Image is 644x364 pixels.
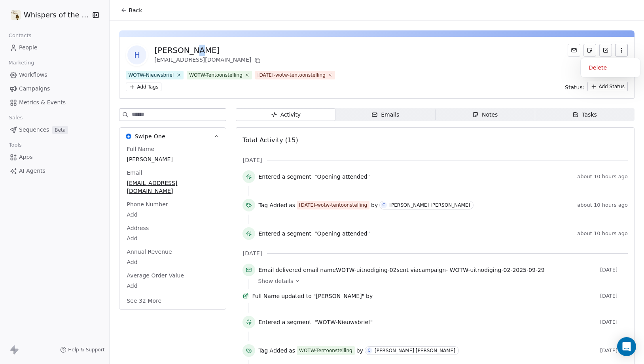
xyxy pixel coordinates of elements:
div: [PERSON_NAME] [PERSON_NAME] [389,202,470,208]
div: C [383,202,385,208]
span: about 10 hours ago [577,174,628,180]
a: Apps [6,151,103,164]
span: Entered a segment [258,173,311,181]
span: [DATE] [600,267,628,273]
span: Sequences [19,126,49,134]
a: People [6,41,103,54]
span: [PERSON_NAME] [127,155,219,163]
span: Marketing [5,57,38,69]
span: Campaigns [19,85,50,93]
button: Add Status [587,82,628,91]
button: Back [116,3,147,17]
span: Sales [6,112,26,124]
span: WOTW-uitnodiging-02 [336,267,397,273]
span: Add [127,234,219,242]
span: email name sent via campaign - [258,266,544,274]
div: C [367,347,370,354]
span: [EMAIL_ADDRESS][DOMAIN_NAME] [127,179,219,195]
div: Emails [371,111,399,119]
span: updated to [281,292,312,300]
div: Open Intercom Messenger [617,337,636,356]
span: Show details [258,277,293,285]
div: Swipe OneSwipe One [119,145,226,309]
span: [DATE] [600,347,628,354]
span: about 10 hours ago [577,230,628,237]
span: Full Name [125,145,156,153]
div: Tasks [572,111,597,119]
span: Workflows [19,71,47,79]
span: by [371,201,378,209]
div: [DATE]-wotw-tentoonstelling [299,202,367,209]
span: Phone Number [125,200,169,208]
span: Entered a segment [258,230,311,238]
span: WOTW-uitnodiging-02-2025-09-29 [450,267,545,273]
a: AI Agents [6,164,103,177]
button: Swipe OneSwipe One [119,128,226,145]
span: Full Name [252,292,280,300]
span: "[PERSON_NAME]" [313,292,364,300]
span: Metrics & Events [19,98,66,107]
div: Notes [472,111,498,119]
span: Tag Added [258,201,287,209]
img: Swipe One [126,134,131,139]
span: Entered a segment [258,318,311,326]
div: WOTW-Tentoonstelling [189,72,242,79]
div: [EMAIL_ADDRESS][DOMAIN_NAME] [154,56,262,65]
a: Help & Support [60,347,104,353]
span: [DATE] [600,319,628,325]
span: Back [129,6,142,14]
span: Tag Added [258,347,287,355]
span: Average Order Value [125,272,186,279]
div: [DATE]-wotw-tentoonstelling [258,72,326,79]
span: Annual Revenue [125,248,173,256]
span: "Opening attended" [314,230,370,238]
span: as [289,347,295,355]
div: [PERSON_NAME] [154,45,262,56]
span: Add [127,258,219,266]
span: [DATE] [242,156,262,164]
div: Delete [584,61,637,74]
span: H [127,45,146,64]
span: by [366,292,373,300]
span: Help & Support [68,347,104,353]
span: about 10 hours ago [577,202,628,208]
span: "Opening attended" [314,173,370,181]
span: Email delivered [258,267,301,273]
span: Swipe One [134,132,165,140]
span: [DATE] [600,293,628,299]
a: Show details [258,277,622,285]
button: Whispers of the Wood [9,8,87,22]
span: Whispers of the Wood [24,10,90,20]
span: Add [127,211,219,219]
span: by [356,347,363,355]
div: WOTW-Tentoonstelling [299,347,352,354]
span: Contacts [5,30,35,41]
span: Status: [565,83,584,91]
a: Metrics & Events [6,96,103,109]
a: SequencesBeta [6,123,103,136]
span: Total Activity (15) [242,136,298,144]
span: Email [125,169,144,177]
img: WOTW-logo.jpg [11,10,21,20]
span: [DATE] [242,249,262,257]
span: Tools [6,139,25,151]
span: Apps [19,153,33,161]
span: Address [125,224,150,232]
span: AI Agents [19,167,45,175]
span: Beta [52,126,68,134]
span: as [289,201,295,209]
a: Workflows [6,68,103,81]
div: [PERSON_NAME] [PERSON_NAME] [375,348,455,353]
span: "WOTW-Nieuwsbrief" [314,318,373,326]
button: Add Tags [126,83,161,91]
span: People [19,43,38,52]
button: See 32 More [122,294,166,308]
span: Add [127,282,219,290]
a: Campaigns [6,82,103,95]
div: WOTW-Nieuwsbrief [128,72,174,79]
